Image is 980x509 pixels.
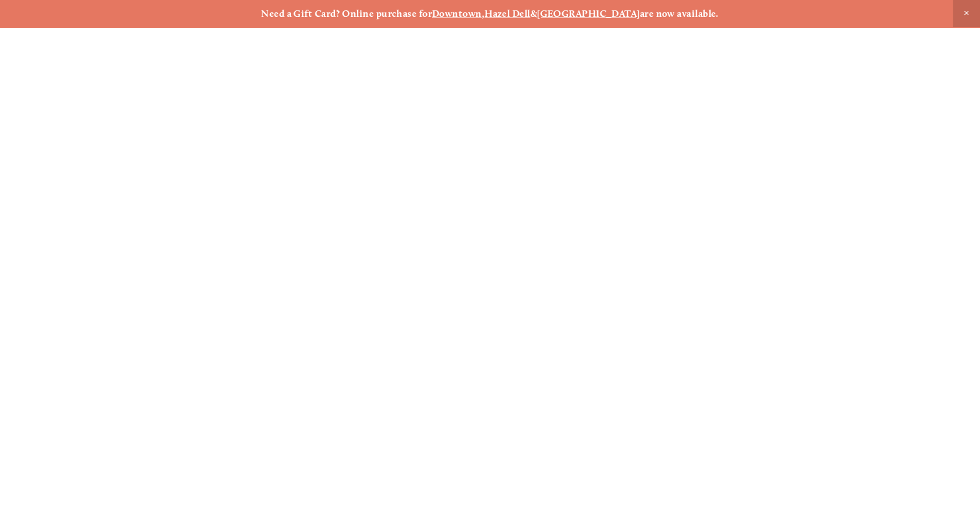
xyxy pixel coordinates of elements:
strong: Need a Gift Card? Online purchase for [261,8,432,19]
a: Hazel Dell [484,8,530,19]
strong: are now available. [640,8,719,19]
a: Downtown [432,8,482,19]
strong: & [530,8,537,19]
a: [GEOGRAPHIC_DATA] [537,8,640,19]
strong: , [482,8,484,19]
